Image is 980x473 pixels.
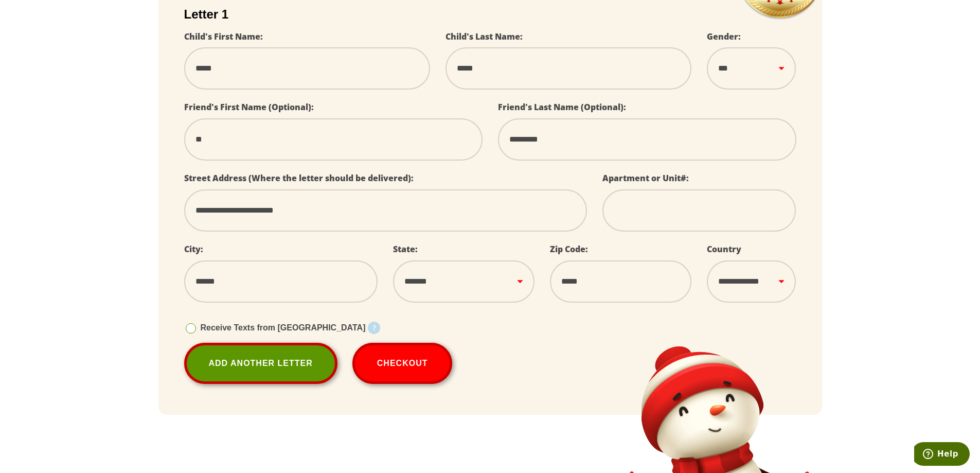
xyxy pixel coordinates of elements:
[914,442,970,468] iframe: Opens a widget where you can find more information
[446,31,523,42] label: Child's Last Name:
[707,31,741,42] label: Gender:
[184,7,796,22] h2: Letter 1
[184,31,263,42] label: Child's First Name:
[201,323,366,332] span: Receive Texts from [GEOGRAPHIC_DATA]
[602,172,689,184] label: Apartment or Unit#:
[184,243,203,255] label: City:
[184,172,414,184] label: Street Address (Where the letter should be delivered):
[707,243,741,255] label: Country
[498,101,626,113] label: Friend's Last Name (Optional):
[184,343,337,384] a: Add Another Letter
[352,343,453,384] button: Checkout
[184,101,314,113] label: Friend's First Name (Optional):
[550,243,588,255] label: Zip Code:
[393,243,418,255] label: State:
